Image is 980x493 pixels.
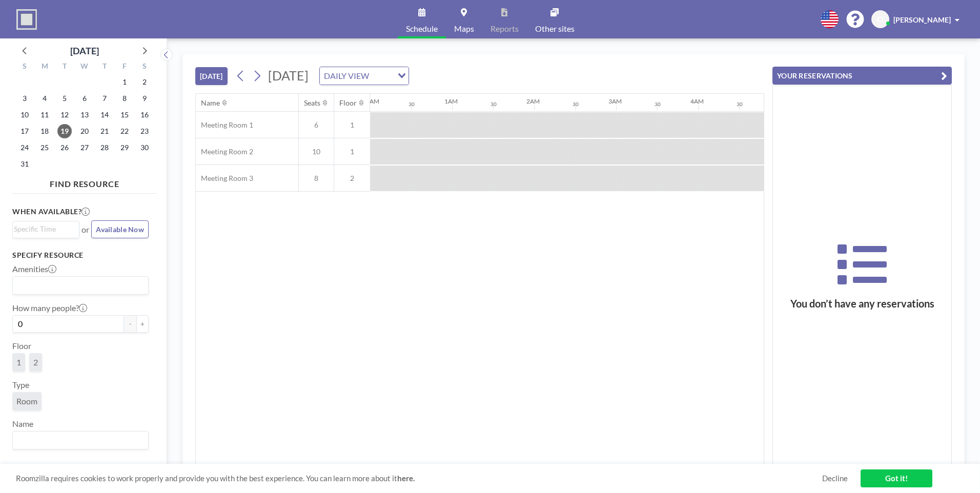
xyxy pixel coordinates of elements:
[33,357,38,367] span: 2
[299,120,334,130] span: 6
[16,396,37,406] span: Room
[196,174,253,183] span: Meeting Room 3
[16,357,21,367] span: 1
[409,101,415,108] div: 30
[893,15,951,24] span: [PERSON_NAME]
[117,124,132,138] span: Friday, August 22, 2025
[201,98,220,108] div: Name
[12,341,31,351] label: Floor
[12,303,87,313] label: How many people?
[37,91,52,106] span: Monday, August 4, 2025
[362,97,379,105] div: 12AM
[861,469,932,487] a: Got it!
[444,97,458,105] div: 1AM
[491,25,519,33] span: Reports
[491,101,497,108] div: 30
[37,108,52,122] span: Monday, August 11, 2025
[320,67,409,85] div: Search for option
[16,474,822,483] span: Roomzilla requires cookies to work properly and provide you with the best experience. You can lea...
[397,474,415,483] a: here.
[35,60,55,74] div: M
[57,108,72,122] span: Tuesday, August 12, 2025
[334,174,370,183] span: 2
[13,277,148,294] div: Search for option
[77,140,92,155] span: Wednesday, August 27, 2025
[117,91,132,106] span: Friday, August 8, 2025
[372,69,392,83] input: Search for option
[94,60,114,74] div: T
[17,157,32,171] span: Sunday, August 31, 2025
[37,124,52,138] span: Monday, August 18, 2025
[124,315,136,333] button: -
[406,25,438,33] span: Schedule
[573,101,579,108] div: 30
[114,60,134,74] div: F
[55,60,75,74] div: T
[773,297,951,310] h3: You don’t have any reservations
[117,108,132,122] span: Friday, August 15, 2025
[17,91,32,106] span: Sunday, August 3, 2025
[268,68,309,83] span: [DATE]
[196,147,253,156] span: Meeting Room 2
[14,279,142,292] input: Search for option
[17,108,32,122] span: Sunday, August 10, 2025
[96,225,144,234] span: Available Now
[12,264,56,274] label: Amenities
[57,91,72,106] span: Tuesday, August 5, 2025
[137,75,152,89] span: Saturday, August 2, 2025
[535,25,575,33] span: Other sites
[77,124,92,138] span: Wednesday, August 20, 2025
[117,75,132,89] span: Friday, August 1, 2025
[14,223,73,235] input: Search for option
[57,140,72,155] span: Tuesday, August 26, 2025
[196,120,253,130] span: Meeting Room 1
[304,98,320,108] div: Seats
[334,147,370,156] span: 1
[690,97,704,105] div: 4AM
[16,9,37,30] img: organization-logo
[299,147,334,156] span: 10
[77,91,92,106] span: Wednesday, August 6, 2025
[334,120,370,130] span: 1
[12,251,149,260] h3: Specify resource
[822,474,848,483] a: Decline
[608,97,622,105] div: 3AM
[299,174,334,183] span: 8
[137,124,152,138] span: Saturday, August 23, 2025
[70,44,99,58] div: [DATE]
[12,175,157,189] h4: FIND RESOURCE
[13,221,79,237] div: Search for option
[526,97,540,105] div: 2AM
[57,124,72,138] span: Tuesday, August 19, 2025
[97,108,112,122] span: Thursday, August 14, 2025
[12,419,33,429] label: Name
[772,67,952,85] button: YOUR RESERVATIONS
[137,140,152,155] span: Saturday, August 30, 2025
[77,108,92,122] span: Wednesday, August 13, 2025
[97,124,112,138] span: Thursday, August 21, 2025
[97,91,112,106] span: Thursday, August 7, 2025
[339,98,357,108] div: Floor
[737,101,743,108] div: 30
[75,60,95,74] div: W
[134,60,154,74] div: S
[322,69,371,83] span: DAILY VIEW
[91,220,149,238] button: Available Now
[137,108,152,122] span: Saturday, August 16, 2025
[12,380,29,390] label: Type
[877,15,884,24] span: CI
[655,101,661,108] div: 30
[15,60,35,74] div: S
[13,432,148,449] div: Search for option
[136,315,149,333] button: +
[137,91,152,106] span: Saturday, August 9, 2025
[37,140,52,155] span: Monday, August 25, 2025
[454,25,474,33] span: Maps
[117,140,132,155] span: Friday, August 29, 2025
[17,124,32,138] span: Sunday, August 17, 2025
[17,140,32,155] span: Sunday, August 24, 2025
[97,140,112,155] span: Thursday, August 28, 2025
[14,434,142,447] input: Search for option
[195,67,228,85] button: [DATE]
[81,224,89,235] span: or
